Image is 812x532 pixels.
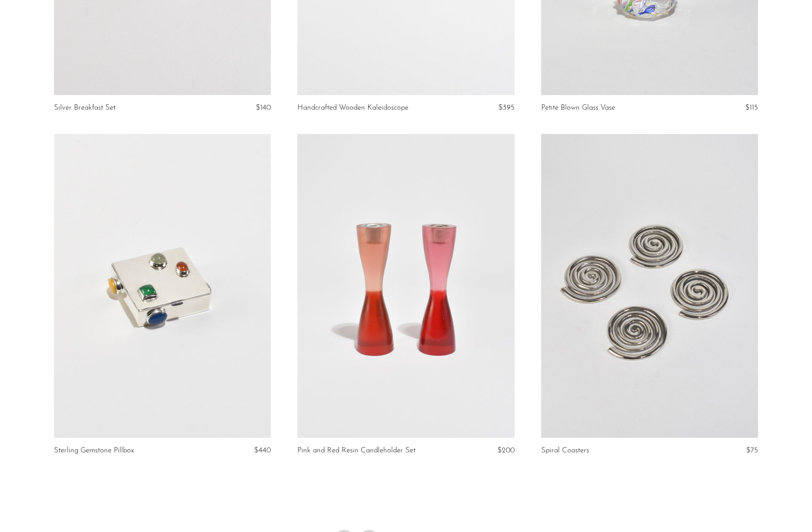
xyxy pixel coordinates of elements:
span: $200 [497,447,515,454]
a: Sterling Gemstone Pillbox [54,447,134,455]
a: Spiral Coasters [541,447,589,455]
a: Handcrafted Wooden Kaleidoscope [297,104,408,112]
span: $140 [256,104,271,111]
a: Silver Breakfast Set [54,104,115,112]
span: $75 [746,447,758,454]
span: $440 [254,447,271,454]
a: Pink and Red Resin Candleholder Set [297,447,416,455]
span: $395 [498,104,515,111]
a: Petite Blown Glass Vase [541,104,615,112]
span: $115 [745,104,758,111]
